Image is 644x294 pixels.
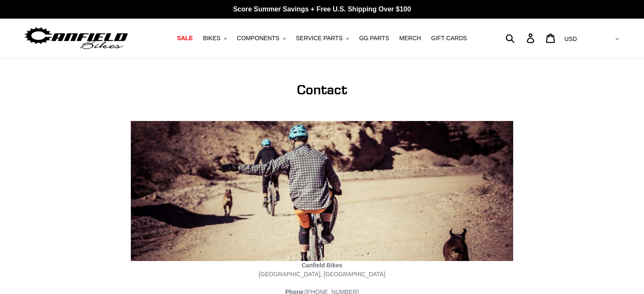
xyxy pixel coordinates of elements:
[355,33,393,44] a: GG PARTS
[23,25,129,52] img: Canfield Bikes
[177,35,193,42] span: SALE
[237,35,279,42] span: COMPONENTS
[359,35,389,42] span: GG PARTS
[173,33,197,44] a: SALE
[131,82,513,98] h1: Contact
[399,35,421,42] span: MERCH
[259,271,385,278] span: [GEOGRAPHIC_DATA], [GEOGRAPHIC_DATA]
[301,262,342,269] strong: Canfield Bikes
[431,35,467,42] span: GIFT CARDS
[395,33,425,44] a: MERCH
[427,33,471,44] a: GIFT CARDS
[203,35,220,42] span: BIKES
[292,33,353,44] button: SERVICE PARTS
[296,35,343,42] span: SERVICE PARTS
[233,33,290,44] button: COMPONENTS
[199,33,231,44] button: BIKES
[510,29,532,47] input: Search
